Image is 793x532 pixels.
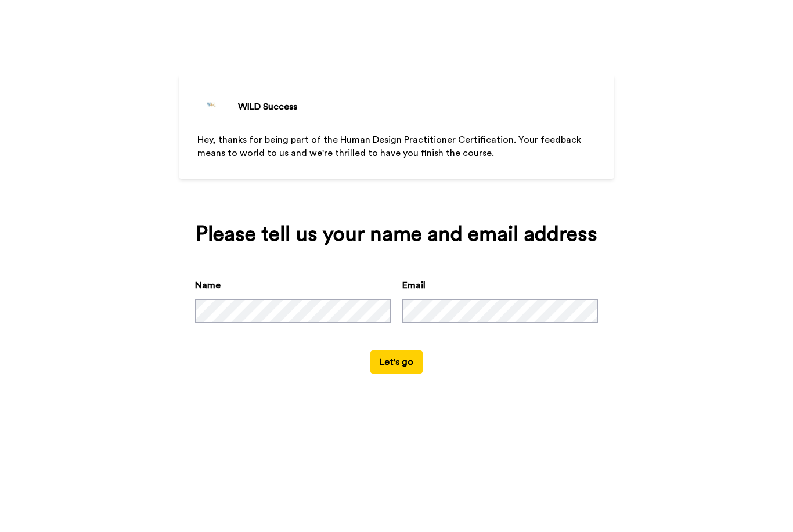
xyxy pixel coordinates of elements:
div: Please tell us your name and email address [195,223,598,246]
span: Hey, thanks for being part of the Human Design Practitioner Certification. Your feedback means to... [197,135,583,158]
button: Let's go [370,350,423,374]
label: Email [402,278,426,292]
div: WILD Success [238,100,297,114]
label: Name [195,278,221,292]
